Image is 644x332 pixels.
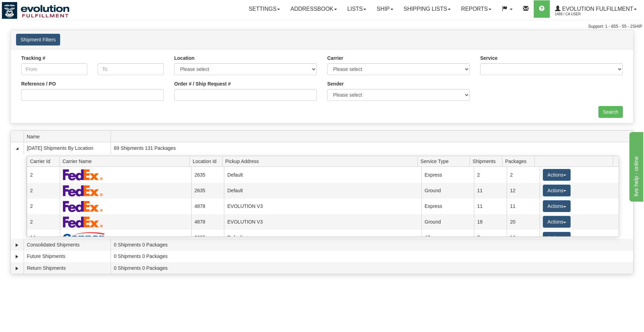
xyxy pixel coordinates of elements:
td: 89 Shipments 131 Packages [111,142,633,154]
td: 7 [474,230,507,245]
td: 2 [474,167,507,183]
td: Ground [421,183,474,199]
label: Order # / Ship Request # [174,80,231,87]
label: Sender [327,80,344,87]
a: Settings [243,0,285,18]
td: 20 [507,214,540,230]
input: To [98,63,164,75]
a: Expand [14,265,21,272]
img: FedEx Express® [63,185,103,196]
td: 4878 [191,214,224,230]
span: Service Type [420,156,469,167]
a: Addressbook [285,0,342,18]
button: Shipment Filters [16,34,60,46]
td: 16 [507,230,540,245]
td: 11 [474,199,507,214]
td: 12 [507,183,540,199]
td: Default [224,167,421,183]
td: 2 [27,214,60,230]
td: 0 Shipments 0 Packages [111,262,633,274]
td: 11 [474,183,507,199]
td: 4878 [191,199,224,214]
span: Location Id [193,156,222,167]
span: Carrier Name [63,156,190,167]
label: Service [480,55,498,62]
td: 18 [474,214,507,230]
button: Actions [543,200,571,212]
input: From [21,63,87,75]
td: Ground [421,214,474,230]
td: 2 [507,167,540,183]
span: Carrier Id [30,156,59,167]
iframe: chat widget [628,130,643,201]
label: Carrier [327,55,343,62]
span: Name [27,131,111,142]
td: 2635 [191,230,224,245]
span: Shipments [473,156,502,167]
span: 1488 / CA User [555,11,607,18]
div: live help - online [5,4,64,13]
label: Location [174,55,194,62]
td: 2635 [191,183,224,199]
button: Actions [543,232,571,244]
td: 2 [27,167,60,183]
td: 0 Shipments 0 Packages [111,251,633,262]
td: Consolidated Shipments [24,239,111,251]
td: 2 [27,183,60,199]
img: Canpar [63,232,105,243]
td: 11 [507,199,540,214]
td: 2 [27,199,60,214]
label: Tracking # [21,55,45,62]
button: Actions [543,216,571,228]
a: Expand [14,253,21,260]
a: Ship [371,0,398,18]
img: FedEx Express® [63,216,103,228]
a: Shipping lists [399,0,456,18]
td: Express [421,199,474,214]
td: EVOLUTION V3 [224,214,421,230]
img: FedEx Express® [63,201,103,212]
a: Lists [342,0,371,18]
td: Return Shipments [24,262,111,274]
td: Express [421,167,474,183]
span: Evolution Fulfillment [561,6,633,12]
td: 0 Shipments 0 Packages [111,239,633,251]
label: Reference / PO [21,80,56,87]
button: Actions [543,185,571,196]
input: Search [598,106,623,118]
button: Actions [543,169,571,181]
td: All [421,230,474,245]
div: Support: 1 - 855 - 55 - 2SHIP [2,24,642,30]
img: FedEx Express® [63,169,103,180]
span: Pickup Address [225,156,418,167]
td: 2635 [191,167,224,183]
a: Reports [456,0,497,18]
span: Packages [505,156,535,167]
a: Collapse [14,145,21,152]
a: Expand [14,242,21,249]
td: 14 [27,230,60,245]
img: logo1488.jpg [2,2,70,19]
td: [DATE] Shipments By Location [24,142,111,154]
a: Evolution Fulfillment 1488 / CA User [550,0,642,18]
td: EVOLUTION V3 [224,199,421,214]
td: Future Shipments [24,251,111,262]
td: Default [224,230,421,245]
td: Default [224,183,421,199]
